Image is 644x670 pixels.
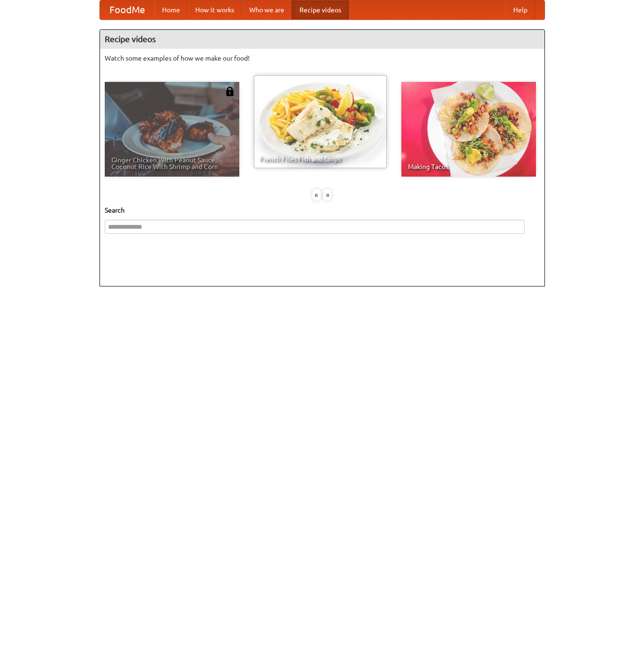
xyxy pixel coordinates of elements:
[105,205,540,215] h5: Search
[506,0,535,19] a: Help
[253,74,388,169] a: French Fries Fish and Chips
[292,0,349,19] a: Recipe videos
[408,163,529,170] span: Making Tacos
[225,87,235,96] img: 483408.png
[100,0,154,19] a: FoodMe
[188,0,242,19] a: How it works
[242,0,292,19] a: Who we are
[105,54,540,63] p: Watch some examples of how we make our food!
[154,0,188,19] a: Home
[323,189,332,201] div: »
[312,189,321,201] div: «
[260,156,381,162] span: French Fries Fish and Chips
[100,30,544,49] h4: Recipe videos
[401,82,536,177] a: Making Tacos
